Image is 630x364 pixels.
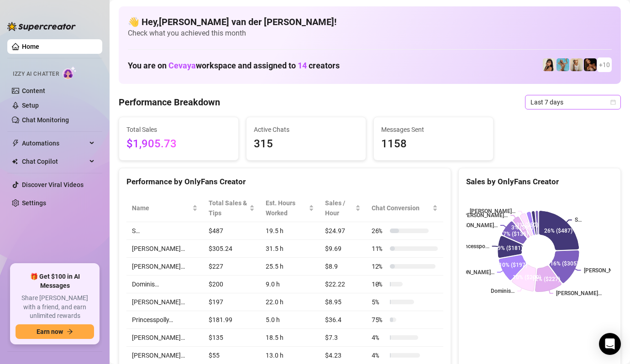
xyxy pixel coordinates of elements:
[599,60,610,70] span: + 10
[13,70,59,78] span: Izzy AI Chatter
[128,61,340,71] h1: You are on workspace and assigned to creators
[320,329,366,347] td: $7.3
[126,293,203,311] td: [PERSON_NAME]…
[575,217,582,223] text: S…
[320,311,366,329] td: $36.4
[132,203,190,213] span: Name
[126,258,203,276] td: [PERSON_NAME]…
[22,181,84,188] a: Discover Viral Videos
[203,194,260,222] th: Total Sales & Tips
[12,140,19,147] span: thunderbolt
[366,194,443,222] th: Chat Conversion
[7,22,76,31] img: logo-BBDzfeDw.svg
[260,311,320,329] td: 5.0 h
[22,43,39,50] a: Home
[543,58,556,71] img: Tokyo
[556,290,602,296] text: [PERSON_NAME]…
[449,269,494,276] text: [PERSON_NAME]…
[260,222,320,240] td: 19.5 h
[260,240,320,258] td: 31.5 h
[260,329,320,347] td: 18.5 h
[203,293,260,311] td: $197
[203,222,260,240] td: $487
[22,154,87,169] span: Chat Copilot
[254,135,358,153] span: 315
[16,272,94,290] span: 🎁 Get $100 in AI Messages
[372,333,386,343] span: 4 %
[372,244,386,254] span: 11 %
[530,95,615,109] span: Last 7 days
[584,58,597,71] img: Merel
[298,61,307,70] span: 14
[168,61,196,70] span: Cevaya
[452,222,498,229] text: [PERSON_NAME]…
[22,102,39,109] a: Setup
[203,240,260,258] td: $305.24
[12,158,18,165] img: Chat Copilot
[203,276,260,293] td: $200
[320,293,366,311] td: $8.95
[126,240,203,258] td: [PERSON_NAME]…
[584,267,630,274] text: [PERSON_NAME]…
[203,329,260,347] td: $135
[126,135,231,153] span: $1,905.73
[126,222,203,240] td: S…
[16,324,94,339] button: Earn nowarrow-right
[325,198,353,218] span: Sales / Hour
[320,240,366,258] td: $9.69
[126,194,203,222] th: Name
[491,288,514,294] text: Dominis…
[470,208,515,215] text: [PERSON_NAME]…
[570,58,583,71] img: Megan
[381,135,486,153] span: 1158
[16,294,94,321] span: Share [PERSON_NAME] with a friend, and earn unlimited rewards
[372,203,430,213] span: Chat Conversion
[128,28,612,38] span: Check what you achieved this month
[372,226,386,236] span: 26 %
[320,194,366,222] th: Sales / Hour
[610,99,616,105] span: calendar
[462,213,508,219] text: [PERSON_NAME]…
[320,222,366,240] td: $24.97
[22,116,69,124] a: Chat Monitoring
[126,125,231,135] span: Total Sales
[203,258,260,276] td: $227
[556,58,569,71] img: Dominis
[22,199,46,207] a: Settings
[372,261,386,271] span: 12 %
[466,176,613,188] div: Sales by OnlyFans Creator
[260,293,320,311] td: 22.0 h
[22,87,45,94] a: Content
[22,136,87,151] span: Automations
[320,258,366,276] td: $8.9
[128,16,612,28] h4: 👋 Hey, [PERSON_NAME] van der [PERSON_NAME] !
[126,311,203,329] td: Princesspolly…
[126,176,443,188] div: Performance by OnlyFans Creator
[126,329,203,347] td: [PERSON_NAME]…
[203,311,260,329] td: $181.99
[320,276,366,293] td: $22.22
[372,315,386,325] span: 75 %
[372,279,386,289] span: 10 %
[260,276,320,293] td: 9.0 h
[372,350,386,360] span: 4 %
[209,198,247,218] span: Total Sales & Tips
[381,125,486,135] span: Messages Sent
[37,328,63,335] span: Earn now
[254,125,358,135] span: Active Chats
[458,243,489,250] text: Princesspo...
[599,333,621,355] div: Open Intercom Messenger
[119,96,220,109] h4: Performance Breakdown
[372,297,386,307] span: 5 %
[260,258,320,276] td: 25.5 h
[266,198,307,218] div: Est. Hours Worked
[67,328,73,335] span: arrow-right
[126,276,203,293] td: Dominis…
[63,66,77,79] img: AI Chatter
